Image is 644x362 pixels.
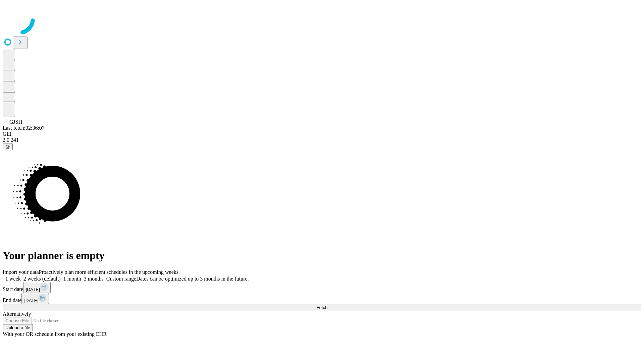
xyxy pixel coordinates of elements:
[316,305,327,310] span: Fetch
[3,293,641,304] div: End date
[106,276,136,282] span: Custom range
[3,324,33,331] button: Upload a file
[3,137,641,143] div: 2.0.241
[5,144,10,149] span: @
[39,269,180,275] span: Proactively plan more efficient schedules in the upcoming weeks.
[23,276,61,282] span: 2 weeks (default)
[63,276,81,282] span: 1 month
[136,276,249,282] span: Dates can be optimized up to 3 months in the future.
[9,119,22,125] span: GJSH
[3,249,641,262] h1: Your planner is empty
[3,125,45,131] span: Last fetch: 02:36:07
[3,269,39,275] span: Import your data
[3,304,641,311] button: Fetch
[24,298,38,303] span: [DATE]
[21,293,49,304] button: [DATE]
[5,276,21,282] span: 1 week
[84,276,104,282] span: 3 months
[3,331,107,337] span: With your OR schedule from your existing EHR
[26,287,40,292] span: [DATE]
[3,311,31,317] span: Alternatively
[23,282,51,293] button: [DATE]
[3,282,641,293] div: Start date
[3,143,13,150] button: @
[3,131,641,137] div: GEI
